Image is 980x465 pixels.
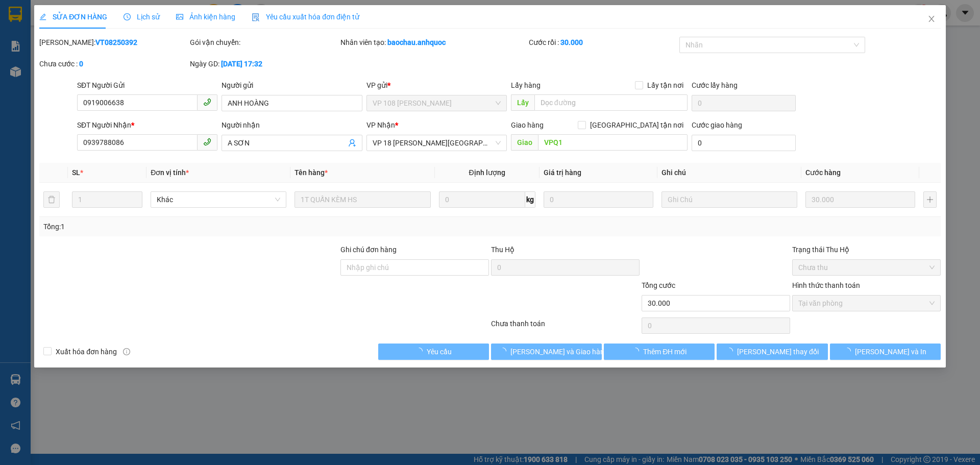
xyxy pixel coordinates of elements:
span: Thêm ĐH mới [643,346,687,357]
input: VD: Bàn, Ghế [295,191,430,208]
button: plus [923,191,937,208]
span: Giá trị hàng [544,168,581,177]
button: delete [43,191,60,208]
b: baochau.anhquoc [387,38,446,46]
span: Khác [157,192,280,207]
span: [GEOGRAPHIC_DATA] tận nơi [586,119,688,131]
span: loading [844,348,855,355]
div: Trạng thái Thu Hộ [792,244,941,255]
div: SĐT Người Gửi [77,80,217,91]
b: VT08250392 [95,38,137,46]
span: VP 18 Nguyễn Thái Bình - Quận 1 [373,135,501,151]
span: edit [39,13,46,20]
button: [PERSON_NAME] và In [830,344,941,360]
span: loading [726,348,737,355]
span: Lịch sử [124,13,160,21]
div: [PERSON_NAME]: [39,37,188,48]
button: [PERSON_NAME] và Giao hàng [491,344,602,360]
span: clock-circle [124,13,131,20]
span: phone [203,138,211,146]
button: Yêu cầu [378,344,489,360]
button: [PERSON_NAME] thay đổi [717,344,827,360]
span: SL [72,168,80,177]
span: VP Nhận [366,121,395,129]
span: Yêu cầu [427,346,452,357]
div: VP gửi [366,80,507,91]
span: Giao [511,134,538,151]
div: Người nhận [222,119,362,131]
span: loading [632,348,643,355]
input: Dọc đường [534,94,688,111]
button: Thêm ĐH mới [604,344,715,360]
span: Lấy tận nơi [643,80,688,91]
div: Cước rồi : [529,37,677,48]
span: info-circle [123,348,130,355]
input: Ghi Chú [661,191,797,208]
span: [PERSON_NAME] và In [855,346,926,357]
b: 30.000 [560,38,583,46]
div: Ngày GD: [190,58,338,69]
span: Định lượng [469,168,505,177]
span: [PERSON_NAME] và Giao hàng [510,346,608,357]
span: Giao hàng [511,121,544,129]
span: phone [203,98,211,106]
span: Yêu cầu xuất hóa đơn điện tử [252,13,359,21]
label: Cước giao hàng [692,121,742,129]
div: Người gửi [222,80,362,91]
span: Tên hàng [295,168,328,177]
input: 0 [544,191,653,208]
span: close [927,15,936,23]
div: Chưa cước : [39,58,188,69]
span: loading [415,348,427,355]
span: SỬA ĐƠN HÀNG [39,13,107,21]
input: Dọc đường [538,134,688,151]
span: Lấy [511,94,534,111]
span: Tổng cước [642,281,675,289]
div: SĐT Người Nhận [77,119,217,131]
div: Chưa thanh toán [490,318,641,336]
span: user-add [348,139,356,147]
th: Ghi chú [657,163,801,183]
input: 0 [805,191,915,208]
input: Cước giao hàng [692,135,796,151]
span: Ảnh kiện hàng [176,13,235,21]
div: Gói vận chuyển: [190,37,338,48]
input: Ghi chú đơn hàng [340,259,489,276]
span: kg [525,191,535,208]
input: Cước lấy hàng [692,95,796,111]
img: icon [252,13,260,21]
label: Cước lấy hàng [692,81,738,89]
span: Cước hàng [805,168,841,177]
b: 0 [79,60,83,68]
span: Lấy hàng [511,81,541,89]
span: Xuất hóa đơn hàng [52,346,121,357]
label: Ghi chú đơn hàng [340,246,397,254]
span: Đơn vị tính [151,168,189,177]
label: Hình thức thanh toán [792,281,860,289]
button: Close [917,5,946,34]
span: Tại văn phòng [798,296,935,311]
span: picture [176,13,183,20]
b: [DATE] 17:32 [221,60,262,68]
div: Tổng: 1 [43,221,378,232]
span: loading [499,348,510,355]
span: VP 108 Lê Hồng Phong - Vũng Tàu [373,95,501,111]
span: Thu Hộ [491,246,514,254]
span: [PERSON_NAME] thay đổi [737,346,819,357]
span: Chưa thu [798,260,935,275]
div: Nhân viên tạo: [340,37,527,48]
